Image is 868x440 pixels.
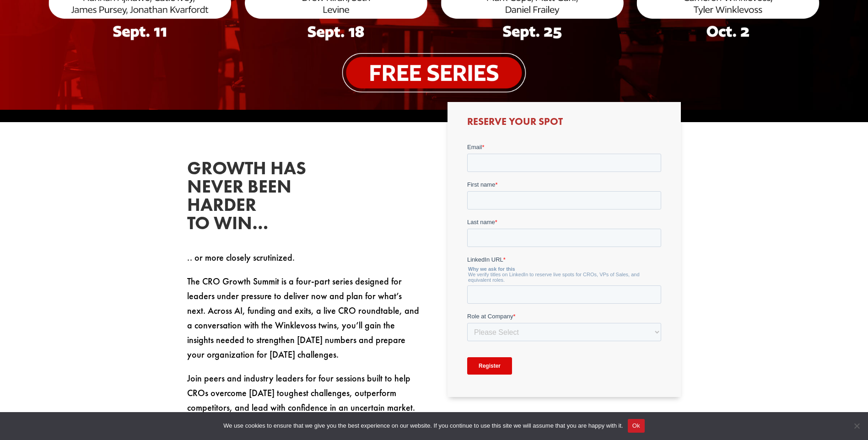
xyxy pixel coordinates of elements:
[187,275,419,360] span: The CRO Growth Summit is a four-part series designed for leaders under pressure to deliver now an...
[223,421,623,430] span: We use cookies to ensure that we give you the best experience on our website. If you continue to ...
[628,419,645,433] button: Ok
[187,372,415,413] span: Join peers and industry leaders for four sessions built to help CROs overcome [DATE] toughest cha...
[852,421,861,430] span: No
[467,143,661,382] iframe: Form 0
[187,252,295,263] span: .. or more closely scrutinized.
[467,117,661,131] h3: Reserve Your Spot
[187,159,324,237] h2: Growth has never been harder to win…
